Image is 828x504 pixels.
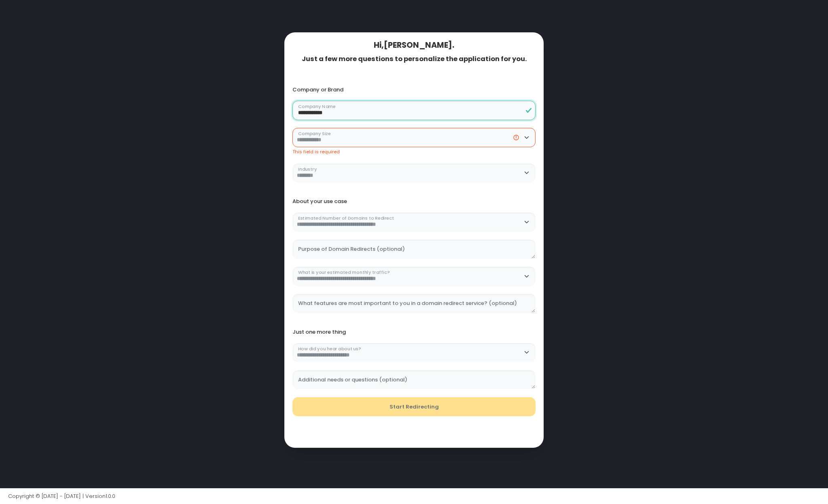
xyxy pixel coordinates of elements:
[8,492,115,500] span: Copyright © [DATE] - [DATE] | Version 1.0.0
[292,148,536,155] div: This field is required
[292,329,536,335] div: Just one more thing
[292,198,536,205] div: About your use case
[292,55,536,63] div: Just a few more questions to personalize the application for you.
[292,40,536,50] div: Hi, [PERSON_NAME] .
[292,87,536,93] div: Company or Brand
